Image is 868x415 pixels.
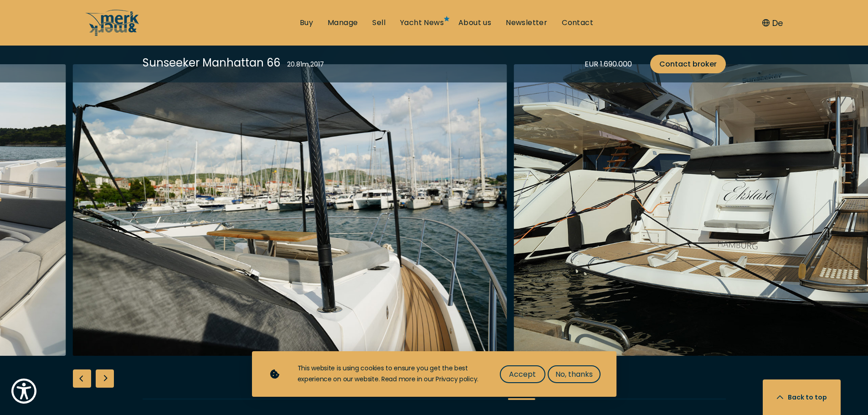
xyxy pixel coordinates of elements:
img: Merk&Merk [73,64,507,356]
button: Back to top [763,379,841,415]
a: Manage [328,18,358,28]
a: Newsletter [506,18,547,28]
span: Accept [509,369,536,380]
button: Accept [500,365,545,383]
div: Sunseeker Manhattan 66 [143,55,280,71]
a: / [85,29,140,39]
a: Yacht News [400,18,444,28]
a: Sell [372,18,385,28]
button: De [762,17,783,29]
span: Contact broker [659,58,717,70]
div: Previous slide [73,369,91,388]
div: Next slide [96,369,114,388]
a: Buy [300,18,313,28]
div: EUR 1.690.000 [585,58,632,70]
a: Contact [562,18,593,28]
a: Contact broker [650,55,726,73]
span: No, thanks [555,369,593,380]
div: This website is using cookies to ensure you get the best experience on our website. Read more in ... [298,363,482,385]
a: About us [458,18,491,28]
a: Privacy policy [436,374,477,384]
button: No, thanks [548,365,601,383]
div: 20.81 m , 2017 [287,60,324,69]
button: Show Accessibility Preferences [9,376,39,406]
